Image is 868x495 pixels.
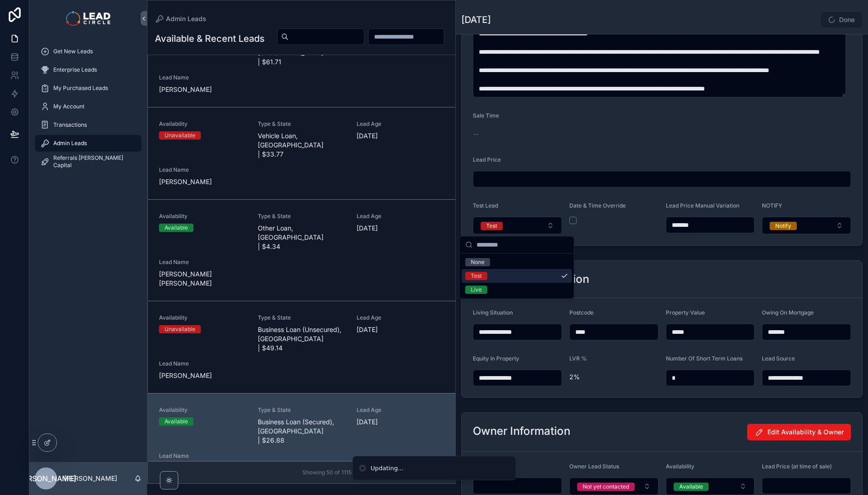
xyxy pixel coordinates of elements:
[762,309,814,316] span: Owing On Mortgage
[66,11,110,26] img: App logo
[302,469,370,476] span: Showing 50 of 1115 results
[148,301,455,393] a: AvailabilityUnavailableType & StateBusiness Loan (Unsecured), [GEOGRAPHIC_DATA] | $49.14Lead Age[...
[258,120,346,128] span: Type & State
[357,417,444,427] span: [DATE]
[148,393,455,485] a: AvailabilityAvailableType & StateBusiness Loan (Secured), [GEOGRAPHIC_DATA] | $26.88Lead Age[DATE...
[35,117,142,133] a: Transactions
[165,131,195,140] div: Unavailable
[16,473,76,484] span: [PERSON_NAME]
[155,14,206,23] a: Admin Leads
[473,156,501,163] span: Lead Price
[258,131,346,159] span: Vehicle Loan, [GEOGRAPHIC_DATA] | $33.77
[583,483,629,491] div: Not yet contacted
[471,272,482,280] div: Test
[460,253,574,298] div: Suggestions
[35,153,142,170] a: Referrals [PERSON_NAME] Capital
[159,360,247,367] span: Lead Name
[486,222,497,230] div: Test
[747,424,851,440] button: Edit Availability & Owner
[165,417,188,426] div: Available
[762,217,851,234] button: Select Button
[473,309,513,316] span: Living Situation
[357,131,444,141] span: [DATE]
[159,406,247,414] span: Availability
[473,202,498,209] span: Test Lead
[148,15,455,107] a: Business Loan (Unsecured), [GEOGRAPHIC_DATA] | $61.71Lead Name[PERSON_NAME]
[666,355,743,362] span: Number Of Short Term Loans
[666,478,755,495] button: Select Button
[762,202,782,209] span: NOTIFY
[159,452,247,460] span: Lead Name
[357,325,444,334] span: [DATE]
[258,314,346,321] span: Type & State
[767,427,844,437] span: Edit Availability & Owner
[569,202,626,209] span: Date & Time Override
[53,154,132,169] span: Referrals [PERSON_NAME] Capital
[159,177,247,186] span: [PERSON_NAME]
[53,48,93,55] span: Get New Leads
[666,202,739,209] span: Lead Price Manual Variation
[258,213,346,220] span: Type & State
[35,135,142,152] a: Admin Leads
[258,406,346,414] span: Type & State
[35,62,142,78] a: Enterprise Leads
[357,314,444,321] span: Lead Age
[159,85,247,94] span: [PERSON_NAME]
[53,66,97,73] span: Enterprise Leads
[53,121,87,129] span: Transactions
[148,107,455,199] a: AvailabilityUnavailableType & StateVehicle Loan, [GEOGRAPHIC_DATA] | $33.77Lead Age[DATE]Lead Nam...
[159,120,247,128] span: Availability
[357,213,444,220] span: Lead Age
[775,222,791,230] div: Notify
[666,463,694,470] span: Availability
[357,120,444,128] span: Lead Age
[159,74,247,81] span: Lead Name
[159,371,247,380] span: [PERSON_NAME]
[159,166,247,174] span: Lead Name
[159,314,247,321] span: Availability
[53,140,87,147] span: Admin Leads
[569,478,658,495] button: Select Button
[357,406,444,414] span: Lead Age
[29,37,147,182] div: scrollable content
[473,112,499,119] span: Sale Time
[258,224,346,251] span: Other Loan, [GEOGRAPHIC_DATA] | $4.34
[762,355,795,362] span: Lead Source
[258,325,346,353] span: Business Loan (Unsecured), [GEOGRAPHIC_DATA] | $49.14
[461,13,491,26] h1: [DATE]
[357,224,444,233] span: [DATE]
[165,224,188,232] div: Available
[471,286,482,294] div: Live
[159,213,247,220] span: Availability
[35,43,142,60] a: Get New Leads
[473,217,562,234] button: Select Button
[371,464,404,473] div: Updating...
[159,270,247,288] span: [PERSON_NAME] [PERSON_NAME]
[569,372,658,382] span: 2%
[569,355,587,362] span: LVR %
[473,355,519,362] span: Equity In Property
[35,80,142,96] a: My Purchased Leads
[159,259,247,266] span: Lead Name
[165,325,195,333] div: Unavailable
[148,199,455,301] a: AvailabilityAvailableType & StateOther Loan, [GEOGRAPHIC_DATA] | $4.34Lead Age[DATE]Lead Name[PER...
[258,417,346,445] span: Business Loan (Secured), [GEOGRAPHIC_DATA] | $26.88
[35,98,142,115] a: My Account
[53,84,108,92] span: My Purchased Leads
[471,258,485,266] div: None
[53,103,85,110] span: My Account
[569,463,619,470] span: Owner Lead Status
[762,463,832,470] span: Lead Price (at time of sale)
[166,14,206,23] span: Admin Leads
[64,474,117,483] p: [PERSON_NAME]
[666,309,705,316] span: Property Value
[473,424,570,439] h2: Owner Information
[155,32,265,45] h1: Available & Recent Leads
[569,309,594,316] span: Postcode
[679,483,703,491] div: Available
[473,129,478,139] span: --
